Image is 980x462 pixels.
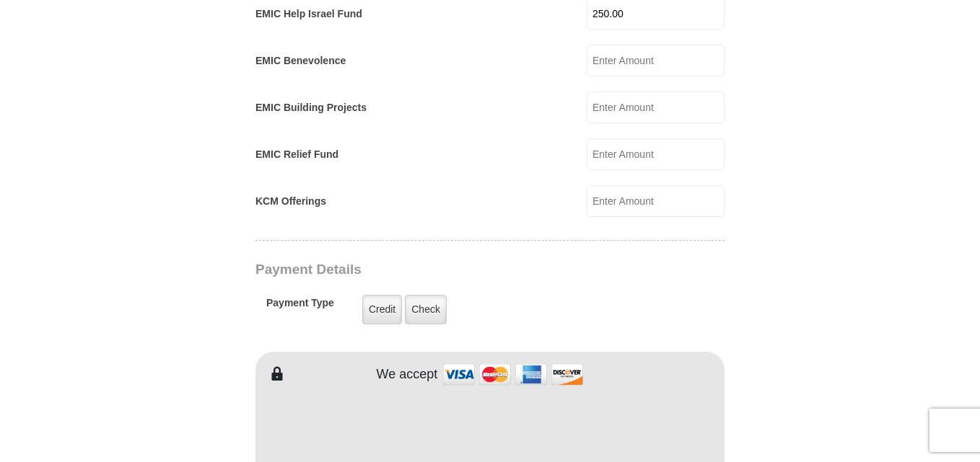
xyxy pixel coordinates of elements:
label: EMIC Building Projects [255,100,367,115]
input: Enter Amount [587,138,725,170]
input: Enter Amount [587,45,725,76]
label: Credit [362,295,402,324]
label: EMIC Benevolence [255,53,346,68]
label: KCM Offerings [255,194,326,209]
img: credit cards accepted [441,359,585,390]
label: EMIC Help Israel Fund [255,6,362,22]
input: Enter Amount [587,185,725,217]
input: Enter Amount [587,92,725,123]
label: Check [405,295,447,324]
h4: We accept [377,367,438,383]
label: EMIC Relief Fund [255,147,338,162]
h5: Payment Type [266,297,334,316]
h3: Payment Details [255,262,624,278]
